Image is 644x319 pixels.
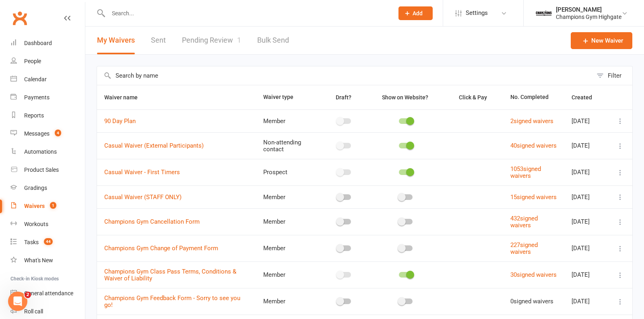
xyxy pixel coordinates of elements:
[336,94,351,101] span: Draft?
[97,66,592,85] input: Search by name
[510,193,557,201] a: 15signed waivers
[556,13,621,21] div: Champions Gym Highgate
[564,208,608,235] td: [DATE]
[564,185,608,208] td: [DATE]
[536,5,552,21] img: thumb_image1630635537.png
[10,251,85,270] a: What's New
[375,93,437,102] button: Show on Website?
[24,290,73,296] div: General attendance
[564,132,608,159] td: [DATE]
[104,193,182,201] a: Casual Waiver (STAFF ONLY)
[510,271,557,278] a: 30signed waivers
[104,94,147,101] span: Waiver name
[104,268,236,282] a: Champions Gym Class Pass Terms, Conditions & Waiver of Liability
[510,165,541,179] a: 1053signed waivers
[10,179,85,197] a: Gradings
[413,10,423,16] span: Add
[50,202,56,209] span: 1
[182,27,241,54] a: Pending Review1
[104,169,180,176] a: Casual Waiver - First Timers
[592,66,632,85] button: Filter
[256,208,321,235] td: Member
[510,298,553,305] span: 0 signed waivers
[452,93,496,102] button: Click & Pay
[564,288,608,315] td: [DATE]
[382,94,428,101] span: Show on Website?
[256,288,321,315] td: Member
[24,94,50,101] div: Payments
[10,161,85,179] a: Product Sales
[24,239,39,245] div: Tasks
[24,203,45,209] div: Waivers
[24,130,50,137] div: Messages
[10,107,85,125] a: Reports
[104,294,240,309] a: Champions Gym Feedback Form - Sorry to see you go!
[97,27,135,54] button: My Waivers
[10,88,85,107] a: Payments
[572,93,601,102] button: Created
[564,261,608,288] td: [DATE]
[24,308,43,315] div: Roll call
[10,8,30,28] a: Clubworx
[510,142,557,149] a: 40signed waivers
[256,85,321,109] th: Waiver type
[328,93,360,102] button: Draft?
[510,215,538,229] a: 432signed waivers
[44,238,53,245] span: 44
[571,32,632,49] a: New Waiver
[237,36,241,44] span: 1
[10,125,85,143] a: Messages 4
[24,40,52,46] div: Dashboard
[24,185,47,191] div: Gradings
[256,159,321,185] td: Prospect
[106,8,388,19] input: Search...
[8,292,27,311] iframe: Intercom live chat
[151,27,166,54] a: Sent
[104,93,147,102] button: Waiver name
[24,167,59,173] div: Product Sales
[24,221,48,227] div: Workouts
[24,112,44,119] div: Reports
[510,241,538,255] a: 227signed waivers
[256,185,321,208] td: Member
[459,94,487,101] span: Click & Pay
[10,52,85,70] a: People
[25,292,31,298] span: 2
[256,132,321,159] td: Non-attending contact
[466,4,488,22] span: Settings
[104,245,218,252] a: Champions Gym Change of Payment Form
[10,197,85,215] a: Waivers 1
[257,27,289,54] a: Bulk Send
[256,235,321,261] td: Member
[256,109,321,132] td: Member
[564,159,608,185] td: [DATE]
[24,76,47,82] div: Calendar
[564,235,608,261] td: [DATE]
[24,257,53,263] div: What's New
[24,58,41,64] div: People
[104,117,136,125] a: 90 Day Plan
[10,233,85,251] a: Tasks 44
[398,6,433,20] button: Add
[24,148,57,155] div: Automations
[564,109,608,132] td: [DATE]
[10,34,85,52] a: Dashboard
[256,261,321,288] td: Member
[510,117,553,125] a: 2signed waivers
[55,130,61,136] span: 4
[556,6,621,13] div: [PERSON_NAME]
[10,215,85,233] a: Workouts
[104,218,200,225] a: Champions Gym Cancellation Form
[10,284,85,303] a: General attendance kiosk mode
[10,143,85,161] a: Automations
[608,71,621,80] div: Filter
[10,70,85,88] a: Calendar
[572,94,601,101] span: Created
[104,142,204,149] a: Casual Waiver (External Participants)
[503,85,564,109] th: No. Completed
